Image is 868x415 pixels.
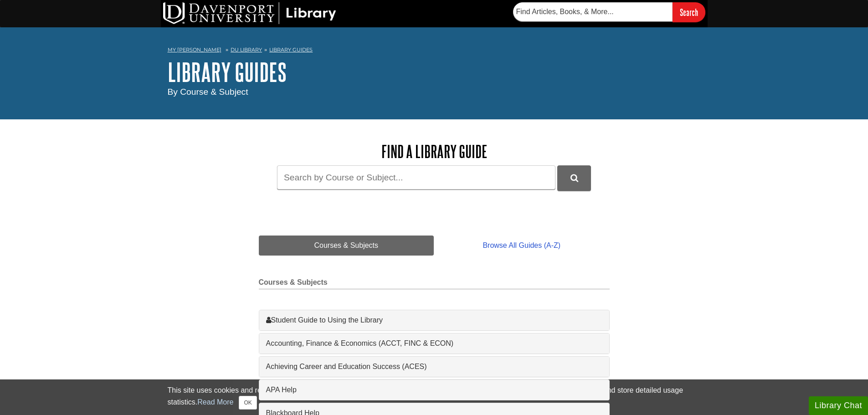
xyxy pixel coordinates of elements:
a: Library Guides [269,46,313,53]
div: By Course & Subject [168,86,701,99]
input: Search by Course or Subject... [277,165,555,190]
h2: Find a Library Guide [259,142,610,161]
a: Student Guide to Using the Library [266,315,602,326]
img: DU Library [163,2,336,24]
a: My [PERSON_NAME] [168,46,221,54]
button: Library Chat [809,396,868,415]
i: Search Library Guides [570,174,578,182]
a: Read More [197,398,233,406]
div: This site uses cookies and records your IP address for usage statistics. Additionally, we use Goo... [168,385,701,410]
h1: Library Guides [168,58,701,86]
a: Courses & Subjects [259,236,434,256]
input: Find Articles, Books, & More... [513,2,673,21]
button: Close [239,396,257,410]
h2: Courses & Subjects [259,278,610,289]
a: Achieving Career and Education Success (ACES) [266,361,602,372]
a: Browse All Guides (A-Z) [434,236,609,256]
a: DU Library [231,46,262,53]
input: Search [673,2,705,22]
a: APA Help [266,384,602,395]
a: Accounting, Finance & Economics (ACCT, FINC & ECON) [266,338,602,349]
nav: breadcrumb [168,44,701,58]
form: Searches DU Library's articles, books, and more [513,2,705,22]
